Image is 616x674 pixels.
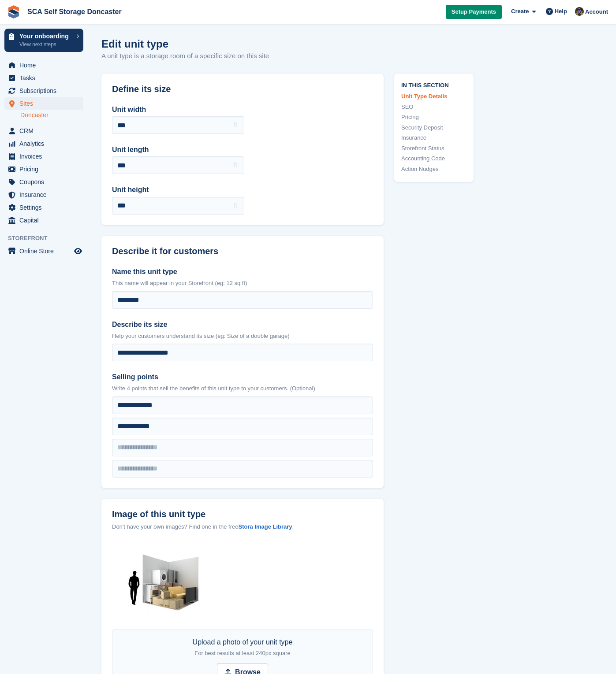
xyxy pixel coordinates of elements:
label: Unit height [112,185,244,195]
a: menu [4,59,83,71]
p: A unit type is a storage room of a specific size on this site [101,51,269,61]
a: menu [4,150,83,163]
a: Doncaster [20,111,83,119]
a: SCA Self Storage Doncaster [24,4,125,19]
a: Storefront Status [401,144,467,153]
a: menu [4,189,83,201]
p: Help your customers understand its size (eg: Size of a double garage) [112,332,373,341]
a: menu [4,72,83,84]
h1: Edit unit type [101,38,269,50]
a: SEO [401,103,467,111]
span: For best results at least 240px square [194,650,291,656]
a: menu [4,201,83,214]
a: Security Deposit [401,123,467,132]
label: Name this unit type [112,267,373,277]
img: stora-icon-8386f47178a22dfd0bd8f6a31ec36ba5ce8667c1dd55bd0f319d3a0aa187defe.svg [7,5,20,19]
span: Subscriptions [19,85,72,97]
p: Write 4 points that sell the benefits of this unit type to your customers. (Optional) [112,384,373,393]
div: Upload a photo of your unit type [193,637,293,658]
p: This name will appear in your Storefront (eg: 12 sq ft) [112,279,373,288]
h2: Define its size [112,84,373,94]
img: Ross Chapman [575,7,584,16]
img: 50.jpg [112,542,225,626]
span: Invoices [19,150,72,163]
span: In this section [401,81,467,89]
span: Help [555,7,567,16]
a: Unit Type Details [401,92,467,101]
a: Action Nudges [401,165,467,174]
a: Preview store [73,246,83,256]
span: Analytics [19,137,72,150]
p: Your onboarding [19,33,72,39]
span: Capital [19,214,72,226]
span: Tasks [19,72,72,84]
span: Create [511,7,529,16]
label: Describe its size [112,319,373,330]
a: Stora Image Library [238,523,292,530]
a: menu [4,214,83,226]
a: Accounting Code [401,154,467,163]
a: menu [4,85,83,97]
span: Account [585,7,608,16]
label: Unit length [112,144,244,155]
span: CRM [19,125,72,137]
span: Home [19,59,72,71]
a: menu [4,163,83,175]
span: Setup Payments [452,7,496,16]
span: Sites [19,97,72,110]
a: Insurance [401,133,467,142]
span: Pricing [19,163,72,175]
span: Settings [19,201,72,214]
span: Storefront [8,234,88,243]
h2: Describe it for customers [112,246,373,256]
label: Unit width [112,104,244,115]
p: View next steps [19,41,72,48]
a: menu [4,97,83,110]
label: Image of this unit type [112,509,373,519]
span: Insurance [19,189,72,201]
span: Coupons [19,176,72,188]
a: Your onboarding View next steps [4,29,83,52]
a: menu [4,176,83,188]
a: Pricing [401,113,467,122]
span: Online Store [19,245,72,257]
a: Setup Payments [446,5,502,19]
a: menu [4,125,83,137]
a: menu [4,137,83,150]
label: Selling points [112,372,373,382]
div: Don't have your own images? Find one in the free . [112,522,373,531]
a: menu [4,245,83,257]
